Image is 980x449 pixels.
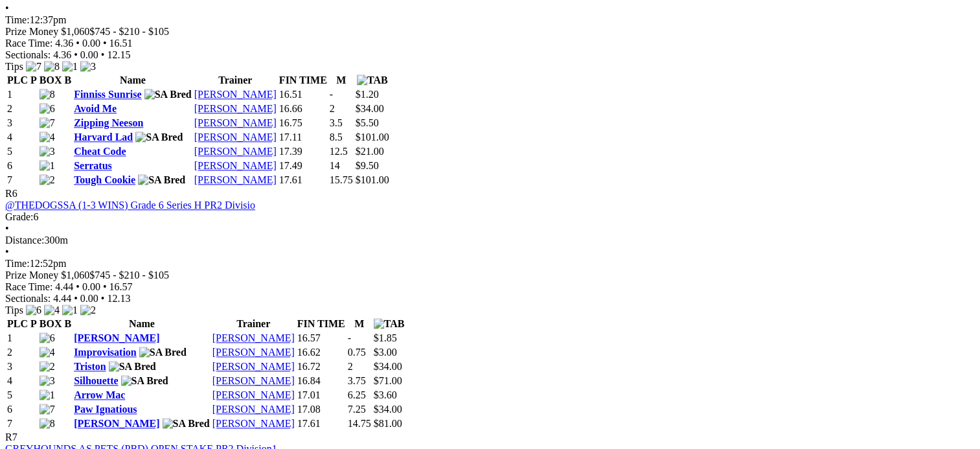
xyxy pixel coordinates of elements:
[7,318,28,329] span: PLC
[194,103,277,114] a: [PERSON_NAME]
[89,270,169,281] span: $745 - $210 - $105
[297,346,346,359] td: 16.62
[55,38,73,49] span: 4.36
[348,347,366,358] text: 0.75
[356,117,379,128] span: $5.50
[194,89,277,100] a: [PERSON_NAME]
[5,258,975,270] div: 12:52pm
[6,417,38,430] td: 7
[74,332,159,343] a: [PERSON_NAME]
[6,159,38,172] td: 6
[279,145,328,158] td: 17.39
[6,346,38,359] td: 2
[53,293,71,304] span: 4.44
[348,361,353,372] text: 2
[212,347,295,358] a: [PERSON_NAME]
[80,305,96,316] img: 2
[89,26,169,37] span: $745 - $210 - $105
[73,74,192,87] th: Name
[374,318,405,330] img: TAB
[330,160,340,171] text: 14
[194,160,277,171] a: [PERSON_NAME]
[101,49,105,60] span: •
[40,389,55,401] img: 1
[5,14,30,25] span: Time:
[62,61,78,73] img: 1
[194,132,277,143] a: [PERSON_NAME]
[40,132,55,143] img: 4
[26,61,41,73] img: 7
[5,188,17,199] span: R6
[279,131,328,144] td: 17.11
[74,174,135,185] a: Tough Cookie
[5,235,44,246] span: Distance:
[330,103,335,114] text: 2
[26,305,41,316] img: 6
[297,317,346,330] th: FIN TIME
[5,432,17,443] span: R7
[82,281,100,292] span: 0.00
[374,375,402,386] span: $71.00
[5,14,975,26] div: 12:37pm
[76,38,80,49] span: •
[297,332,346,345] td: 16.57
[40,103,55,115] img: 6
[40,347,55,358] img: 4
[5,61,23,72] span: Tips
[297,360,346,373] td: 16.72
[74,117,143,128] a: Zipping Neeson
[74,418,159,429] a: [PERSON_NAME]
[40,404,55,415] img: 7
[279,174,328,187] td: 17.61
[40,318,62,329] span: BOX
[356,174,389,185] span: $101.00
[5,200,255,211] a: @THEDOGSSA (1-3 WINS) Grade 6 Series H PR2 Divisio
[80,61,96,73] img: 3
[40,361,55,373] img: 2
[44,305,60,316] img: 4
[297,417,346,430] td: 17.61
[74,389,125,400] a: Arrow Mac
[6,374,38,387] td: 4
[6,389,38,402] td: 5
[212,418,295,429] a: [PERSON_NAME]
[5,223,9,234] span: •
[374,418,402,429] span: $81.00
[212,404,295,415] a: [PERSON_NAME]
[348,404,366,415] text: 7.25
[348,332,351,343] text: -
[64,318,71,329] span: B
[107,49,130,60] span: 12.15
[101,293,105,304] span: •
[74,49,78,60] span: •
[74,375,118,386] a: Silhouette
[138,174,185,186] img: SA Bred
[6,145,38,158] td: 5
[212,317,295,330] th: Trainer
[74,361,106,372] a: Triston
[212,332,295,343] a: [PERSON_NAME]
[80,49,98,60] span: 0.00
[356,103,384,114] span: $34.00
[374,347,397,358] span: $3.00
[5,49,51,60] span: Sectionals:
[139,347,187,358] img: SA Bred
[194,74,277,87] th: Trainer
[40,418,55,430] img: 8
[6,102,38,115] td: 2
[74,404,137,415] a: Paw Ignatious
[6,117,38,130] td: 3
[55,281,73,292] span: 4.44
[374,404,402,415] span: $34.00
[279,74,328,87] th: FIN TIME
[109,281,133,292] span: 16.57
[74,132,133,143] a: Harvard Lad
[279,159,328,172] td: 17.49
[64,75,71,86] span: B
[74,89,141,100] a: Finniss Sunrise
[330,132,343,143] text: 8.5
[73,317,211,330] th: Name
[279,117,328,130] td: 16.75
[374,332,397,343] span: $1.85
[5,246,9,257] span: •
